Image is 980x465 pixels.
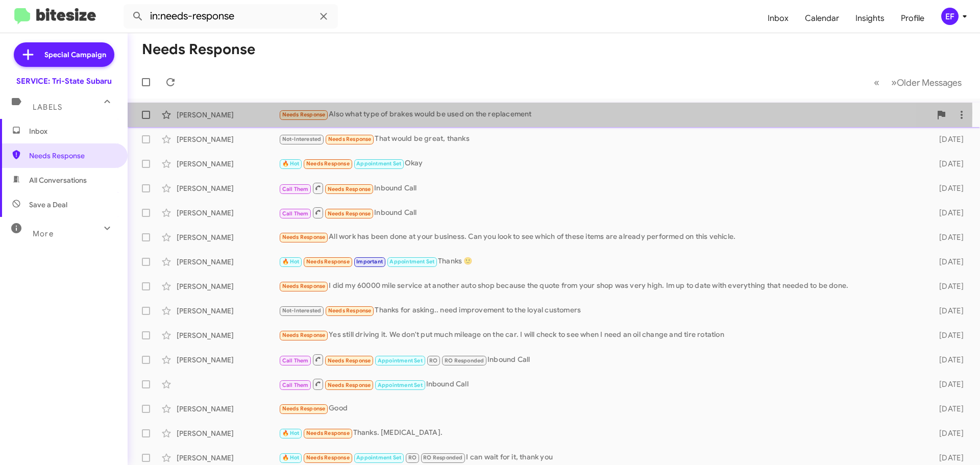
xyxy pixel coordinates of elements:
span: Needs Response [328,136,372,142]
span: 🔥 Hot [282,430,300,436]
div: [DATE] [923,159,972,169]
span: Needs Response [282,332,326,338]
div: Inbound Call [279,378,923,390]
div: [PERSON_NAME] [177,281,279,291]
span: Special Campaign [44,50,106,60]
span: Call Them [282,186,309,192]
span: Not-Interested [282,307,322,314]
span: RO Responded [445,357,484,364]
span: Appointment Set [356,160,401,167]
div: [DATE] [923,453,972,463]
span: « [874,76,879,89]
div: [DATE] [923,330,972,340]
span: Appointment Set [389,258,434,265]
button: Next [885,72,968,93]
div: [DATE] [923,134,972,144]
span: RO Responded [423,454,462,461]
span: Needs Response [29,151,116,161]
span: Profile [893,4,933,33]
div: Inbound Call [279,353,923,366]
span: Save a Deal [29,200,67,210]
span: Needs Response [306,430,350,436]
span: Important [356,258,383,265]
span: Insights [847,4,893,33]
div: Okay [279,158,923,169]
span: More [33,229,54,238]
span: Needs Response [306,160,350,167]
div: All work has been done at your business. Can you look to see which of these items are already per... [279,231,923,243]
a: Calendar [797,4,847,33]
span: RO [429,357,437,364]
div: Inbound Call [279,206,923,219]
div: [PERSON_NAME] [177,183,279,193]
span: RO [408,454,416,461]
span: Needs Response [328,357,371,364]
span: Appointment Set [356,454,401,461]
div: Thanks 🙂 [279,256,923,267]
span: 🔥 Hot [282,454,300,461]
div: [DATE] [923,183,972,193]
div: Good [279,403,923,414]
div: Thanks for asking.. need improvement to the loyal customers [279,305,923,316]
div: [PERSON_NAME] [177,355,279,365]
span: 🔥 Hot [282,160,300,167]
span: Needs Response [328,382,371,388]
div: SERVICE: Tri-State Subaru [16,76,112,86]
a: Inbox [759,4,797,33]
span: Needs Response [328,186,371,192]
div: Thanks. [MEDICAL_DATA]. [279,427,923,439]
div: [DATE] [923,355,972,365]
div: [DATE] [923,232,972,242]
div: That would be great, thanks [279,133,923,145]
span: Appointment Set [378,382,423,388]
span: Needs Response [328,210,371,217]
button: EF [933,8,969,25]
div: [PERSON_NAME] [177,134,279,144]
div: [DATE] [923,306,972,316]
div: [DATE] [923,208,972,218]
span: Needs Response [282,111,326,118]
input: Search [124,4,338,29]
div: [DATE] [923,281,972,291]
div: [PERSON_NAME] [177,330,279,340]
div: Inbound Call [279,182,923,194]
span: Call Them [282,357,309,364]
div: [PERSON_NAME] [177,232,279,242]
div: [PERSON_NAME] [177,159,279,169]
div: [PERSON_NAME] [177,404,279,414]
span: Call Them [282,382,309,388]
div: [PERSON_NAME] [177,208,279,218]
div: [PERSON_NAME] [177,110,279,120]
span: Needs Response [282,234,326,240]
span: Needs Response [282,283,326,289]
button: Previous [868,72,886,93]
div: [PERSON_NAME] [177,453,279,463]
span: Needs Response [306,454,350,461]
span: Inbox [29,126,116,136]
div: [PERSON_NAME] [177,257,279,267]
h1: Needs Response [142,41,255,58]
div: Yes still driving it. We don't put much mileage on the car. I will check to see when I need an oi... [279,329,923,341]
div: [DATE] [923,404,972,414]
div: [DATE] [923,257,972,267]
div: EF [941,8,959,25]
span: » [891,76,897,89]
span: Labels [33,103,62,112]
div: I can wait for it, thank you [279,452,923,463]
span: Needs Response [306,258,350,265]
div: [PERSON_NAME] [177,428,279,438]
a: Special Campaign [14,42,114,67]
div: Also what type of brakes would be used on the replacement [279,109,931,120]
span: Needs Response [328,307,372,314]
span: Appointment Set [378,357,423,364]
span: Older Messages [897,77,962,88]
div: [DATE] [923,379,972,389]
div: [DATE] [923,428,972,438]
span: Call Them [282,210,309,217]
nav: Page navigation example [868,72,968,93]
span: All Conversations [29,175,87,185]
span: Not-Interested [282,136,322,142]
div: [PERSON_NAME] [177,306,279,316]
